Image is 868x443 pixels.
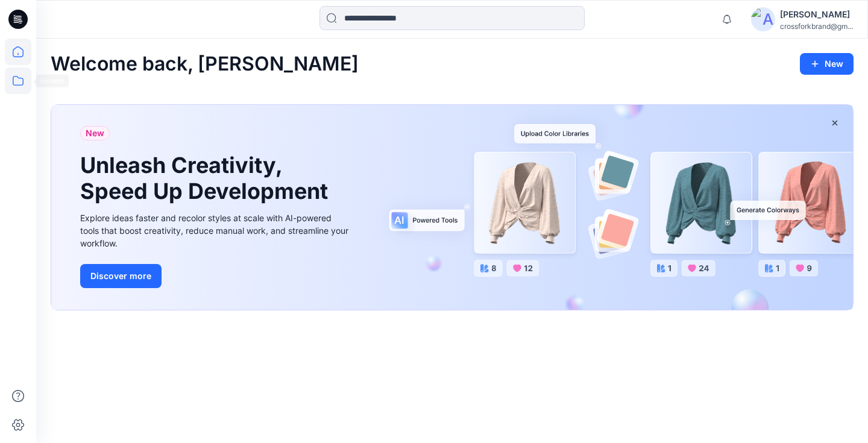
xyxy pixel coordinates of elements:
[800,53,854,75] button: New
[80,212,351,250] div: Explore ideas faster and recolor styles at scale with AI-powered tools that boost creativity, red...
[86,126,104,140] span: New
[780,7,853,22] div: [PERSON_NAME]
[780,22,853,31] div: crossforkbrand@gm...
[80,264,351,288] a: Discover more
[80,264,162,288] button: Discover more
[51,53,359,75] h2: Welcome back, [PERSON_NAME]
[80,152,333,204] h1: Unleash Creativity, Speed Up Development
[751,7,775,31] img: avatar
